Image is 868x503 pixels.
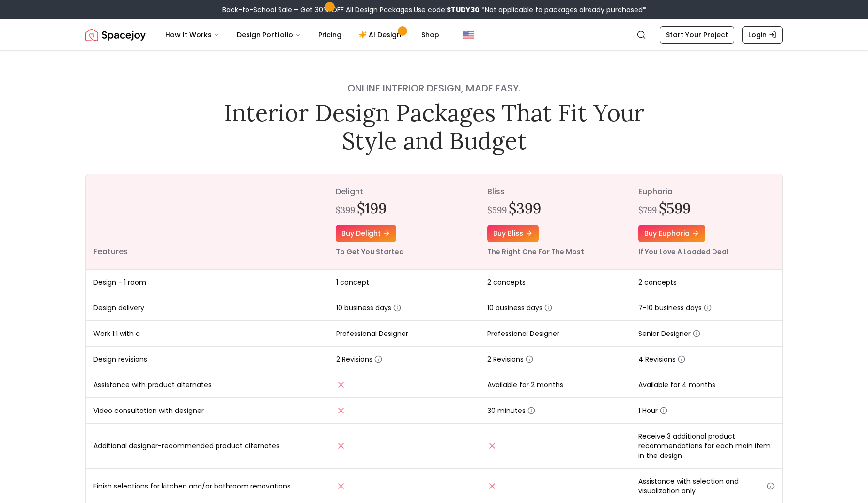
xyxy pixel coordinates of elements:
span: 10 business days [487,303,552,313]
span: Professional Designer [336,329,408,338]
td: Available for 4 months [631,372,782,398]
a: AI Design [351,25,412,45]
span: 1 concept [336,277,369,287]
nav: Global [85,19,783,50]
td: Design - 1 room [86,270,328,295]
button: How It Works [157,25,227,45]
span: 7-10 business days [638,303,712,313]
td: Available for 2 months [480,372,631,398]
td: Design delivery [86,295,328,321]
span: Use code: [414,5,480,15]
span: 4 Revisions [638,354,685,364]
div: $399 [336,203,355,217]
a: Start Your Project [660,26,734,44]
span: Professional Designer [487,329,559,338]
span: Senior Designer [638,329,700,338]
img: Spacejoy Logo [85,25,146,45]
div: $599 [487,203,507,217]
a: Buy delight [336,225,396,242]
td: Work 1:1 with a [86,321,328,347]
td: Video consultation with designer [86,398,328,424]
h4: Online interior design, made easy. [217,81,651,95]
p: delight [336,186,472,198]
small: The Right One For The Most [487,247,584,257]
a: Login [742,26,783,44]
span: 2 concepts [638,277,677,287]
div: Back-to-School Sale – Get 30% OFF All Design Packages. [222,5,646,15]
span: 2 Revisions [336,354,382,364]
span: 30 minutes [487,406,535,415]
small: To Get You Started [336,247,404,257]
b: STUDY30 [447,5,480,15]
small: If You Love A Loaded Deal [638,247,728,257]
span: Assistance with selection and visualization only [638,476,775,496]
a: Buy bliss [487,225,539,242]
td: Receive 3 additional product recommendations for each main item in the design [631,424,782,469]
a: Shop [414,25,447,45]
a: Pricing [310,25,349,45]
a: Buy euphoria [638,225,705,242]
nav: Main [157,25,447,45]
td: Additional designer-recommended product alternates [86,424,328,469]
span: *Not applicable to packages already purchased* [480,5,646,15]
span: 10 business days [336,303,401,313]
td: Assistance with product alternates [86,372,328,398]
p: euphoria [638,186,775,198]
h2: $599 [659,199,691,217]
span: 1 Hour [638,406,667,415]
p: bliss [487,186,623,198]
button: Design Portfolio [229,25,309,45]
a: Spacejoy [85,25,146,45]
img: United States [463,29,474,41]
h2: $399 [509,199,541,217]
th: Features [86,174,328,270]
span: 2 concepts [487,277,526,287]
h1: Interior Design Packages That Fit Your Style and Budget [217,99,651,154]
span: 2 Revisions [487,354,533,364]
div: $799 [638,203,657,217]
td: Design revisions [86,347,328,372]
h2: $199 [357,199,387,217]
